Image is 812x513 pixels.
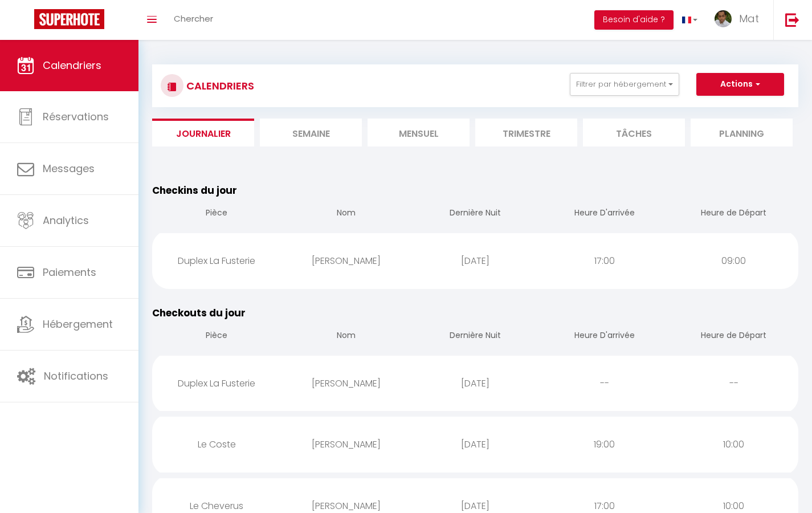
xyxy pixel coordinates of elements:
div: [DATE] [411,426,540,463]
div: -- [540,365,669,402]
span: Checkouts du jour [152,306,246,320]
button: Ouvrir le widget de chat LiveChat [9,5,43,39]
span: Analytics [43,213,89,227]
li: Mensuel [368,119,470,146]
span: Notifications [44,369,108,383]
div: Le Coste [152,426,281,463]
div: [DATE] [411,365,540,402]
div: -- [669,365,798,402]
span: Mat [739,11,759,26]
th: Nom [281,198,411,230]
div: 10:00 [669,426,798,463]
div: Duplex La Fusterie [152,242,281,279]
span: Chercher [174,13,213,25]
th: Heure D'arrivée [540,198,669,230]
span: Réservations [43,109,109,124]
th: Heure D'arrivée [540,320,669,353]
div: 19:00 [540,426,669,463]
span: Checkins du jour [152,184,237,197]
th: Pièce [152,198,281,230]
th: Nom [281,320,411,353]
img: Super Booking [34,9,104,29]
li: Journalier [152,119,254,146]
li: Semaine [260,119,362,146]
span: Calendriers [43,58,101,72]
div: 09:00 [669,242,798,279]
th: Dernière Nuit [411,320,540,353]
span: Hébergement [43,317,113,331]
span: Paiements [43,265,96,279]
th: Dernière Nuit [411,198,540,230]
div: [DATE] [411,242,540,279]
h3: CALENDRIERS [183,73,254,99]
button: Actions [696,73,784,96]
li: Trimestre [475,119,577,146]
th: Heure de Départ [669,198,798,230]
button: Besoin d'aide ? [594,10,674,30]
div: Duplex La Fusterie [152,365,281,402]
button: Filtrer par hébergement [570,73,679,96]
div: [PERSON_NAME] [281,426,411,463]
div: [PERSON_NAME] [281,242,411,279]
li: Planning [691,119,793,146]
li: Tâches [583,119,685,146]
th: Pièce [152,320,281,353]
div: [PERSON_NAME] [281,365,411,402]
th: Heure de Départ [669,320,798,353]
img: ... [715,10,732,27]
div: 17:00 [540,242,669,279]
span: Messages [43,161,95,176]
img: logout [785,13,799,27]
